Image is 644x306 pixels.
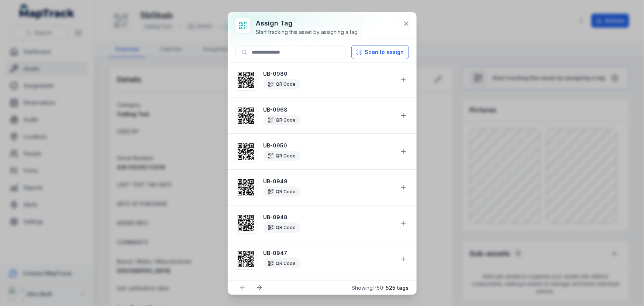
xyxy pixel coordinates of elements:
button: Scan to assign [351,45,409,59]
strong: UB-0949 [264,178,393,185]
div: QR Code [264,151,300,161]
div: QR Code [264,258,300,269]
div: QR Code [264,115,300,125]
strong: 525 tags [386,285,409,291]
div: QR Code [264,187,300,197]
div: QR Code [264,222,300,233]
div: Start tracking this asset by assigning a tag. [256,28,359,36]
h3: Assign tag [256,18,359,28]
strong: UB-0948 [264,214,393,221]
div: QR Code [264,79,300,89]
strong: UB-0968 [264,106,393,113]
strong: UB-0950 [264,142,393,149]
strong: UB-0980 [264,70,393,78]
strong: UB-0947 [264,249,393,257]
span: Showing 1 - 50 · [352,285,409,291]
